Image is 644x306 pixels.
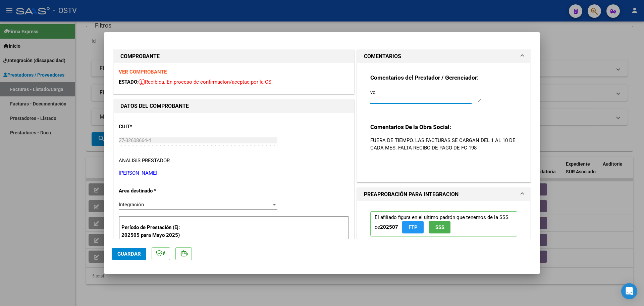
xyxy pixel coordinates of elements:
[370,211,517,236] p: El afiliado figura en el ultimo padrón que tenemos de la SSS de
[119,123,188,131] p: CUIT
[621,283,637,299] div: Open Intercom Messenger
[435,224,444,230] span: SSS
[119,157,170,165] div: ANALISIS PRESTADOR
[119,169,349,177] p: [PERSON_NAME]
[357,50,530,63] mat-expansion-panel-header: COMENTARIOS
[139,79,273,85] span: Recibida. En proceso de confirmacion/aceptac por la OS.
[121,224,189,239] p: Período de Prestación (Ej: 202505 para Mayo 2025)
[364,52,401,60] h1: COMENTARIOS
[429,221,450,233] button: SSS
[380,224,398,230] strong: 202507
[120,53,160,59] strong: COMPROBANTE
[119,79,139,85] span: ESTADO:
[364,190,459,199] h1: PREAPROBACIÓN PARA INTEGRACION
[370,124,451,130] strong: Comentarios De la Obra Social:
[119,187,188,195] p: Area destinado *
[119,69,167,75] a: VER COMPROBANTE
[409,224,418,230] span: FTP
[119,202,144,208] span: Integración
[117,251,141,257] span: Guardar
[120,103,189,109] strong: DATOS DEL COMPROBANTE
[112,248,146,260] button: Guardar
[370,74,479,81] strong: Comentarios del Prestador / Gerenciador:
[370,137,517,151] p: FUERA DE TIEMPO. LAS FACTURAS SE CARGAN DEL 1 AL 10 DE CADA MES. FALTA RECIBO DE PAGO DE FC 198
[357,63,530,182] div: COMENTARIOS
[402,221,424,233] button: FTP
[357,188,530,201] mat-expansion-panel-header: PREAPROBACIÓN PARA INTEGRACION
